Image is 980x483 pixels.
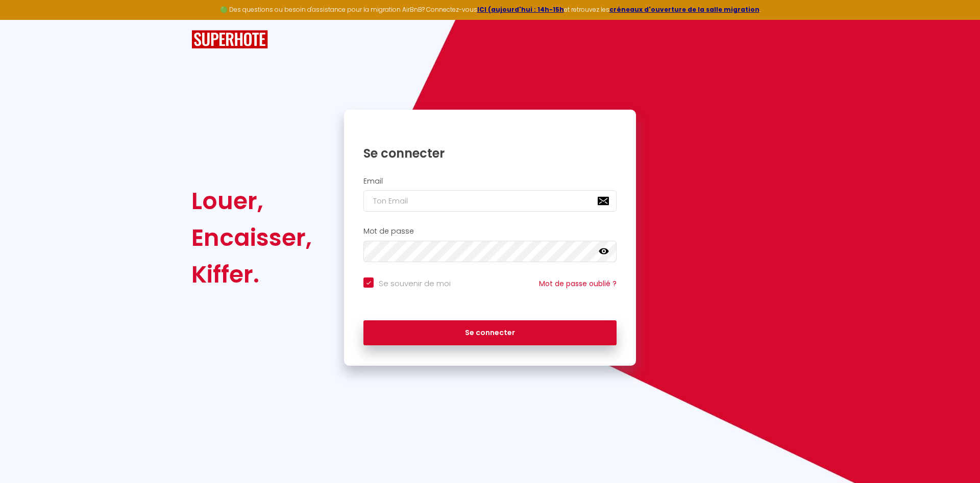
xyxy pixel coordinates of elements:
h2: Email [363,177,617,186]
a: ICI (aujourd'hui : 14h-15h [477,5,564,14]
button: Se connecter [363,320,617,346]
img: SuperHote logo [191,30,268,49]
div: Kiffer. [191,256,312,293]
div: Louer, [191,183,312,219]
a: Mot de passe oublié ? [539,278,617,289]
a: créneaux d'ouverture de la salle migration [609,5,759,14]
h1: Se connecter [363,145,617,161]
div: Encaisser, [191,219,312,256]
h2: Mot de passe [363,227,617,236]
input: Ton Email [363,190,617,212]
